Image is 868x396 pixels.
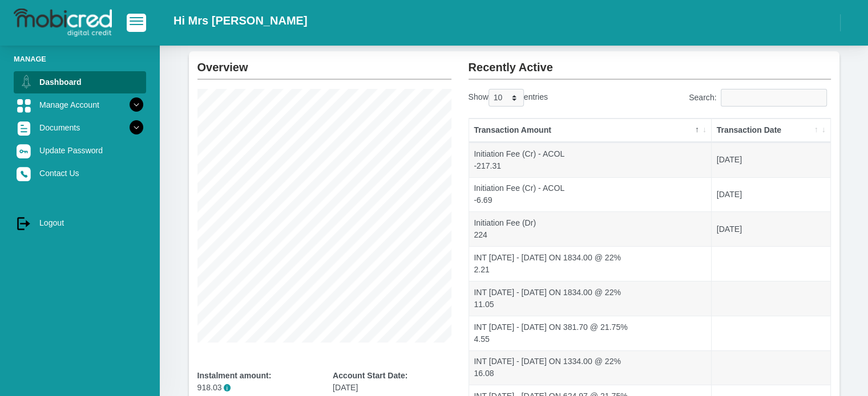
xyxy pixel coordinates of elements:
[14,162,146,184] a: Contact Us
[712,211,830,246] td: [DATE]
[197,382,316,394] p: 918.03
[712,177,830,212] td: [DATE]
[721,89,827,107] input: Search:
[469,316,712,350] td: INT [DATE] - [DATE] ON 381.70 @ 21.75% 4.55
[689,89,831,107] label: Search:
[14,9,112,37] img: logo-mobicred.svg
[333,371,407,380] b: Account Start Date:
[469,89,548,107] label: Show entries
[14,212,146,234] a: Logout
[469,211,712,246] td: Initiation Fee (Dr) 224
[14,140,146,161] a: Update Password
[469,281,712,316] td: INT [DATE] - [DATE] ON 1834.00 @ 22% 11.05
[469,142,712,177] td: Initiation Fee (Cr) - ACOL -217.31
[333,370,451,394] div: [DATE]
[712,142,830,177] td: [DATE]
[173,14,307,27] h2: Hi Mrs [PERSON_NAME]
[14,54,146,64] li: Manage
[14,117,146,138] a: Documents
[469,51,831,74] h2: Recently Active
[14,94,146,116] a: Manage Account
[469,119,712,142] th: Transaction Amount: activate to sort column descending
[712,119,830,142] th: Transaction Date: activate to sort column ascending
[469,246,712,281] td: INT [DATE] - [DATE] ON 1834.00 @ 22% 2.21
[197,371,272,380] b: Instalment amount:
[469,350,712,385] td: INT [DATE] - [DATE] ON 1334.00 @ 22% 16.08
[197,51,451,74] h2: Overview
[488,89,524,107] select: Showentries
[14,71,146,93] a: Dashboard
[469,177,712,212] td: Initiation Fee (Cr) - ACOL -6.69
[224,384,231,391] span: i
